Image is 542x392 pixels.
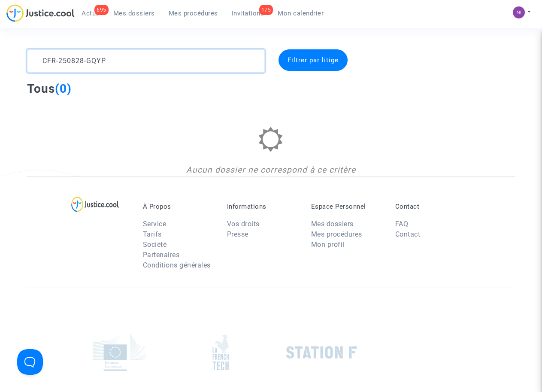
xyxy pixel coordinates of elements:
a: Mes procédures [162,7,225,20]
span: Mon calendrier [278,9,324,17]
a: Société [143,240,167,249]
img: french_tech.png [212,334,229,371]
a: Mes dossiers [106,7,162,20]
span: (0) [55,82,72,96]
img: logo-lg.svg [71,197,119,212]
a: FAQ [395,220,409,228]
img: c72f9d9a6237a8108f59372fcd3655cf [513,6,525,18]
a: Mes dossiers [311,220,354,228]
span: Filtrer par litige [288,56,339,64]
span: Mes dossiers [113,9,155,17]
a: Mon profil [311,240,345,249]
div: 175 [259,5,273,15]
span: Invitations [232,9,264,17]
a: Mon calendrier [271,7,330,20]
div: Aucun dossier ne correspond à ce critère [27,164,515,176]
a: Service [143,220,167,228]
p: À Propos [143,203,214,210]
a: Mes procédures [311,230,362,238]
img: europe_commision.png [93,334,146,371]
a: 695Actus [75,7,106,20]
img: stationf.png [286,346,357,359]
a: 175Invitations [225,7,271,20]
a: Partenaires [143,251,180,259]
p: Contact [395,203,466,210]
a: Presse [227,230,248,238]
p: Informations [227,203,298,210]
a: Contact [395,230,421,238]
a: Vos droits [227,220,260,228]
span: Actus [82,9,100,17]
iframe: Help Scout Beacon - Open [17,349,43,375]
a: Conditions générales [143,261,211,269]
img: jc-logo.svg [6,4,75,22]
div: 695 [94,5,109,15]
span: Mes procédures [169,9,218,17]
p: Espace Personnel [311,203,382,210]
span: Tous [27,82,55,96]
a: Tarifs [143,230,162,238]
